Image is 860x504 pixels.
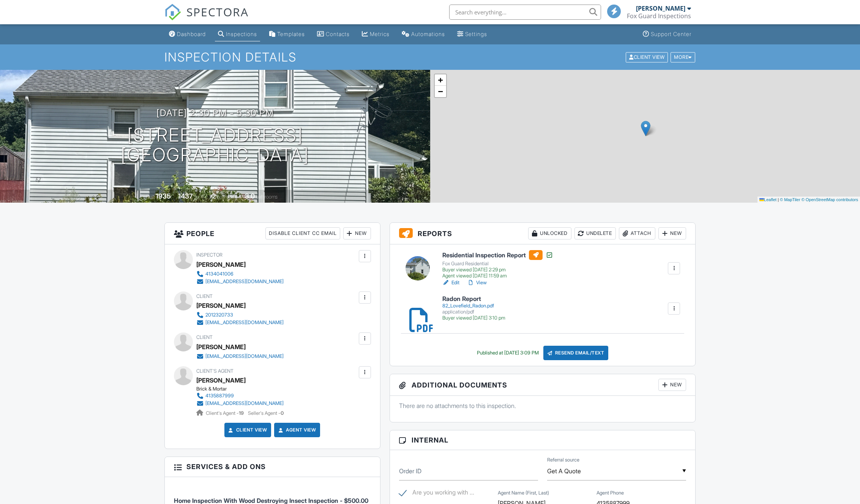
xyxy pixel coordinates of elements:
label: Are you working with a real estate agent? Otherwise click "Next" [399,489,474,498]
div: Inspections [226,31,257,37]
a: Client View [625,54,670,60]
div: Agent viewed [DATE] 11:59 am [442,273,553,279]
span: + [438,75,443,85]
div: Published at [DATE] 3:09 PM [477,350,539,356]
div: [PERSON_NAME] [636,5,685,12]
a: © OpenStreetMap contributors [802,197,858,202]
span: SPECTORA [186,4,249,20]
h6: Residential Inspection Report [442,250,553,260]
h3: Internal [390,430,696,450]
div: [EMAIL_ADDRESS][DOMAIN_NAME] [205,320,284,326]
a: Settings [454,27,490,41]
a: Metrics [359,27,393,41]
a: [EMAIL_ADDRESS][DOMAIN_NAME] [196,400,284,407]
div: Fox Guard Residential [442,261,553,267]
div: Attach [619,227,655,239]
span: | [778,197,779,202]
div: [PERSON_NAME] [196,341,246,353]
p: There are no attachments to this inspection. [399,402,686,410]
div: [EMAIL_ADDRESS][DOMAIN_NAME] [205,400,284,406]
span: Inspector [196,252,222,258]
span: Client [196,293,213,299]
h3: Additional Documents [390,374,696,396]
a: Templates [266,27,308,41]
span: Seller's Agent - [248,410,284,416]
h6: Radon Report [442,296,505,302]
div: application/pdf [442,309,505,315]
span: Client [196,334,213,340]
a: Radon Report 82_Lovefield_Radon.pdf application/pdf Buyer viewed [DATE] 3:10 pm [442,296,505,321]
div: [EMAIL_ADDRESS][DOMAIN_NAME] [205,353,284,359]
div: [PERSON_NAME] [196,300,246,311]
span: Client's Agent [196,368,234,374]
a: 4134041006 [196,270,284,278]
a: © MapTiler [780,197,800,202]
div: More [671,52,695,62]
div: Client View [626,52,668,62]
div: 2012320733 [205,312,233,318]
h1: [STREET_ADDRESS] [GEOGRAPHIC_DATA] [121,125,309,165]
label: Agent Phone [596,489,624,496]
a: [EMAIL_ADDRESS][DOMAIN_NAME] [196,353,284,360]
a: Client View [227,426,267,434]
div: [EMAIL_ADDRESS][DOMAIN_NAME] [205,279,284,285]
a: Support Center [640,27,694,41]
div: Undelete [574,227,616,239]
div: Fox Guard Inspections [627,12,691,20]
a: Zoom in [435,74,446,86]
div: [PERSON_NAME] [196,259,246,270]
div: 1437 [178,192,193,200]
div: Support Center [651,31,691,37]
h1: Inspection Details [164,50,696,64]
a: Dashboard [166,27,209,41]
div: Unlocked [528,227,571,239]
a: Agent View [277,426,316,434]
div: Brick & Mortar [196,386,290,392]
a: Edit [442,279,459,287]
label: Referral source [547,457,579,463]
a: [EMAIL_ADDRESS][DOMAIN_NAME] [196,278,284,285]
span: Built [146,194,155,200]
div: 4135887999 [205,393,234,399]
label: Agent Name (First, Last) [498,489,549,496]
h3: Reports [390,223,696,244]
div: 2 [212,192,216,200]
div: New [658,227,686,239]
a: Zoom out [435,86,446,97]
span: Client's Agent - [206,410,245,416]
h3: [DATE] 2:30 pm - 5:30 pm [156,108,274,118]
div: Automations [411,31,445,37]
div: Settings [465,31,487,37]
span: bathrooms [256,194,278,200]
div: 1935 [156,192,171,200]
a: SPECTORA [164,10,249,26]
a: [PERSON_NAME] [196,375,246,386]
div: Contacts [326,31,350,37]
span: bedrooms [217,194,238,200]
a: 2012320733 [196,311,284,319]
span: sq. ft. [194,194,205,200]
a: Residential Inspection Report Fox Guard Residential Buyer viewed [DATE] 2:29 pm Agent viewed [DAT... [442,250,553,279]
div: Dashboard [177,31,206,37]
a: Leaflet [759,197,776,202]
span: − [438,87,443,96]
strong: 19 [239,410,244,416]
div: Buyer viewed [DATE] 3:10 pm [442,315,505,321]
a: Contacts [314,27,353,41]
a: [EMAIL_ADDRESS][DOMAIN_NAME] [196,319,284,326]
a: Inspections [215,27,260,41]
div: 82_Lovefield_Radon.pdf [442,303,505,309]
div: New [343,227,371,239]
div: Disable Client CC Email [265,227,340,239]
div: 3.0 [245,192,255,200]
img: Marker [641,121,650,136]
h3: People [165,223,380,244]
div: New [658,379,686,391]
div: 4134041006 [205,271,234,277]
a: 4135887999 [196,392,284,400]
strong: 0 [281,410,284,416]
a: Automations (Basic) [399,27,448,41]
div: Resend Email/Text [543,346,609,360]
div: Buyer viewed [DATE] 2:29 pm [442,267,553,273]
